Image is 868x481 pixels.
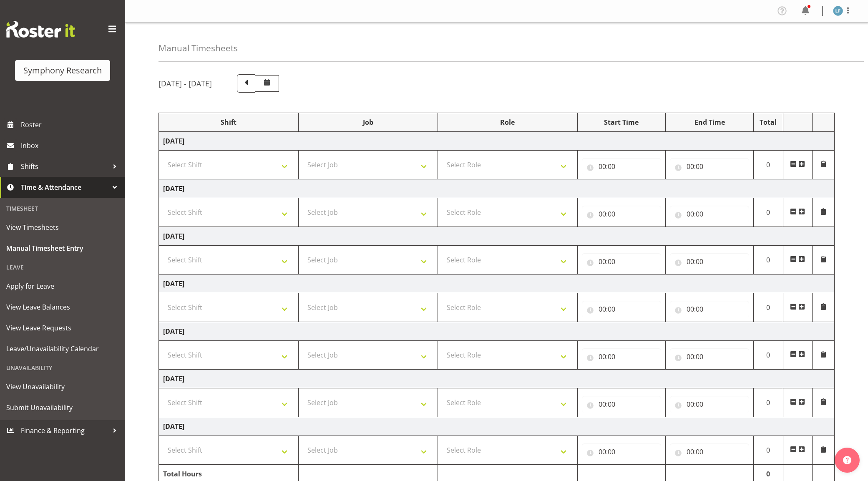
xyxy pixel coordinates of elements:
[2,359,123,376] div: Unavailability
[442,117,573,127] div: Role
[670,301,749,317] input: Click to select...
[159,132,835,151] td: [DATE]
[754,198,783,227] td: 0
[754,388,783,417] td: 0
[582,348,661,365] input: Click to select...
[159,227,835,246] td: [DATE]
[2,259,123,276] div: Leave
[754,246,783,274] td: 0
[758,117,778,127] div: Total
[582,396,661,413] input: Click to select...
[2,297,123,317] a: View Leave Balances
[2,238,123,259] a: Manual Timesheet Entry
[6,21,75,38] img: Rosterit website logo
[754,293,783,322] td: 0
[833,6,843,16] img: lolo-fiaola1981.jpg
[2,217,123,238] a: View Timesheets
[159,417,835,436] td: [DATE]
[159,370,835,388] td: [DATE]
[582,253,661,270] input: Click to select...
[582,117,661,127] div: Start Time
[6,301,119,313] span: View Leave Balances
[6,401,119,414] span: Submit Unavailability
[23,64,102,77] div: Symphony Research
[2,397,123,418] a: Submit Unavailability
[670,348,749,365] input: Click to select...
[6,380,119,393] span: View Unavailability
[582,206,661,222] input: Click to select...
[670,206,749,222] input: Click to select...
[670,443,749,460] input: Click to select...
[2,200,123,217] div: Timesheet
[2,317,123,338] a: View Leave Requests
[670,396,749,413] input: Click to select...
[21,139,121,152] span: Inbox
[159,43,238,53] h4: Manual Timesheets
[159,179,835,198] td: [DATE]
[582,443,661,460] input: Click to select...
[670,117,749,127] div: End Time
[21,181,108,194] span: Time & Attendance
[670,253,749,270] input: Click to select...
[21,160,108,173] span: Shifts
[163,117,294,127] div: Shift
[754,341,783,370] td: 0
[754,436,783,465] td: 0
[2,376,123,397] a: View Unavailability
[159,274,835,293] td: [DATE]
[6,342,119,355] span: Leave/Unavailability Calendar
[582,158,661,175] input: Click to select...
[2,338,123,359] a: Leave/Unavailability Calendar
[670,158,749,175] input: Click to select...
[6,322,119,334] span: View Leave Requests
[21,424,108,437] span: Finance & Reporting
[6,242,119,254] span: Manual Timesheet Entry
[2,276,123,297] a: Apply for Leave
[159,79,212,88] h5: [DATE] - [DATE]
[6,221,119,234] span: View Timesheets
[303,117,434,127] div: Job
[843,456,851,464] img: help-xxl-2.png
[754,151,783,179] td: 0
[6,280,119,292] span: Apply for Leave
[21,118,121,131] span: Roster
[582,301,661,317] input: Click to select...
[159,322,835,341] td: [DATE]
